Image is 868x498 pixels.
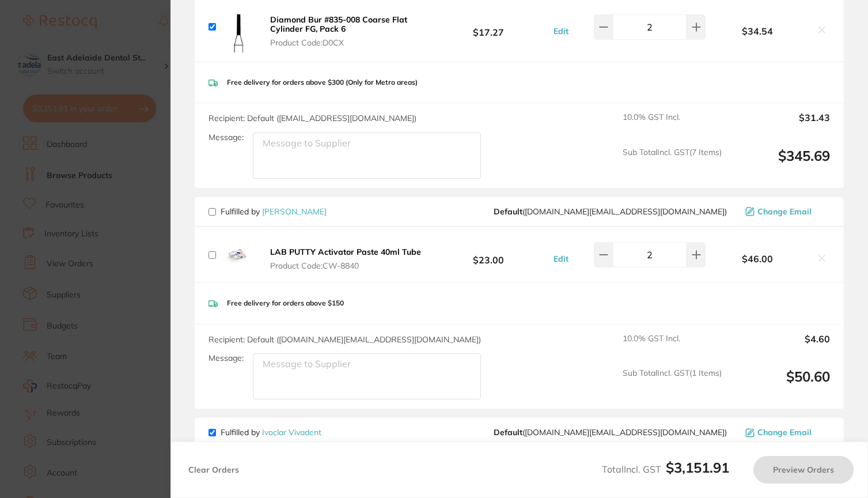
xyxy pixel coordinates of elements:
[267,14,426,48] button: Diamond Bur #835-008 Coarse Flat Cylinder FG, Pack 6 Product Code:D0CX
[494,428,727,437] span: orders.au@ivoclar.com
[550,26,572,36] button: Edit
[757,428,812,437] span: Change Email
[623,148,722,179] span: Sub Total Incl. GST ( 7 Items)
[209,334,481,345] span: Recipient: Default ( [DOMAIN_NAME][EMAIL_ADDRESS][DOMAIN_NAME] )
[209,113,416,123] span: Recipient: Default ( [EMAIL_ADDRESS][DOMAIN_NAME] )
[623,334,722,359] span: 10.0 % GST Incl.
[185,456,242,484] button: Clear Orders
[731,334,830,359] output: $4.60
[731,112,830,138] output: $31.43
[494,427,522,437] b: Default
[227,299,344,307] p: Free delivery for orders above $150
[221,207,327,216] p: Fulfilled by
[227,78,418,86] p: Free delivery for orders above $300 (Only for Metro areas)
[550,254,572,264] button: Edit
[221,236,257,273] img: OXN1Z2h1eg
[494,206,522,217] b: Default
[267,247,424,271] button: LAB PUTTY Activator Paste 40ml Tube Product Code:CW-8840
[623,368,722,400] span: Sub Total Incl. GST ( 1 Items)
[50,33,199,44] p: Hi [PERSON_NAME], thank you for reaching out. We can walk you through the new process in ordering...
[602,463,729,475] span: Total Incl. GST
[209,353,244,363] label: Message:
[17,24,213,62] div: message notification from Restocq, 6d ago. Hi Arthur, thank you for reaching out. We can walk you...
[50,44,199,55] p: Message from Restocq, sent 6d ago
[426,17,551,38] b: $17.27
[221,2,257,52] img: dWhvbTQyeg
[623,112,722,138] span: 10.0 % GST Incl.
[270,261,421,270] span: Product Code: CW-8840
[209,133,244,142] label: Message:
[757,207,812,216] span: Change Email
[742,206,830,217] button: Change Email
[666,459,729,476] b: $3,151.91
[494,207,727,216] span: customer.care@henryschein.com.au
[270,14,407,34] b: Diamond Bur #835-008 Coarse Flat Cylinder FG, Pack 6
[270,247,421,257] b: LAB PUTTY Activator Paste 40ml Tube
[270,38,423,47] span: Product Code: D0CX
[742,427,830,437] button: Change Email
[221,428,321,437] p: Fulfilled by
[706,254,809,264] b: $46.00
[426,244,551,266] b: $23.00
[262,427,321,437] a: Ivoclar Vivadent
[26,35,44,53] img: Profile image for Restocq
[753,456,854,484] button: Preview Orders
[731,368,830,400] output: $50.60
[731,148,830,179] output: $345.69
[706,26,809,36] b: $34.54
[262,206,327,217] a: [PERSON_NAME]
